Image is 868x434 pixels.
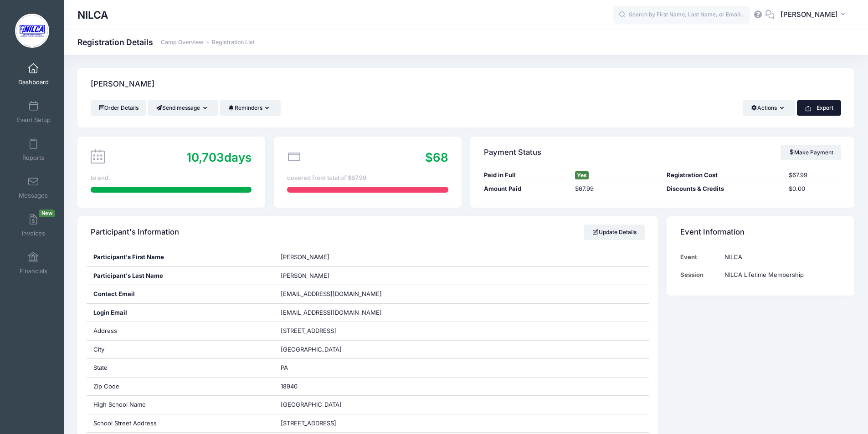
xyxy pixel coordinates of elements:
[281,401,342,408] span: [GEOGRAPHIC_DATA]
[680,220,745,245] h4: Event Information
[571,184,663,194] div: $67.99
[39,209,55,217] span: New
[87,267,274,285] div: Participant's Last Name
[484,139,541,165] h4: Payment Status
[281,383,298,390] span: 18940
[12,247,55,279] a: Financials
[91,71,154,97] h4: [PERSON_NAME]
[12,209,55,241] a: InvoicesNew
[12,96,55,128] a: Event Setup
[87,248,274,266] div: Participant's First Name
[148,100,218,116] button: Send message
[19,192,48,199] span: Messages
[281,308,395,317] span: [EMAIL_ADDRESS][DOMAIN_NAME]
[91,220,179,245] h4: Participant's Information
[613,6,750,24] input: Search by First Name, Last Name, or Email...
[781,10,838,20] span: [PERSON_NAME]
[797,100,841,116] button: Export
[281,364,288,371] span: PA
[743,100,795,116] button: Actions
[22,230,45,237] span: Invoices
[77,37,255,47] h1: Registration Details
[22,154,44,162] span: Reports
[77,5,108,26] h1: NILCA
[16,116,51,124] span: Event Setup
[186,148,252,166] div: days
[680,266,720,284] td: Session
[479,171,571,180] div: Paid in Full
[87,341,274,359] div: City
[87,359,274,377] div: State
[781,145,841,160] a: Make Payment
[281,253,329,260] span: [PERSON_NAME]
[281,419,336,427] span: [STREET_ADDRESS]
[91,174,252,183] div: to end.
[87,285,274,303] div: Contact Email
[281,272,329,279] span: [PERSON_NAME]
[663,171,785,180] div: Registration Cost
[12,172,55,204] a: Messages
[15,14,49,48] img: NILCA
[785,184,846,194] div: $0.00
[20,267,47,275] span: Financials
[584,225,645,240] a: Update Details
[12,58,55,90] a: Dashboard
[212,39,255,46] a: Registration List
[281,346,342,353] span: [GEOGRAPHIC_DATA]
[161,39,203,46] a: Camp Overview
[87,396,274,414] div: High School Name
[87,414,274,433] div: School Street Address
[87,378,274,396] div: Zip Code
[775,5,854,26] button: [PERSON_NAME]
[12,134,55,166] a: Reports
[479,184,571,194] div: Amount Paid
[91,100,146,116] a: Order Details
[785,171,846,180] div: $67.99
[186,150,224,164] span: 10,703
[281,327,336,334] span: [STREET_ADDRESS]
[18,78,49,86] span: Dashboard
[680,248,720,266] td: Event
[287,174,448,183] div: covered from total of $67.99
[87,322,274,340] div: Address
[663,184,785,194] div: Discounts & Credits
[281,290,382,297] span: [EMAIL_ADDRESS][DOMAIN_NAME]
[720,266,841,284] td: NILCA Lifetime Membership
[425,150,448,164] span: $68
[720,248,841,266] td: NILCA
[575,171,589,179] span: Yes
[87,304,274,322] div: Login Email
[220,100,281,116] button: Reminders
